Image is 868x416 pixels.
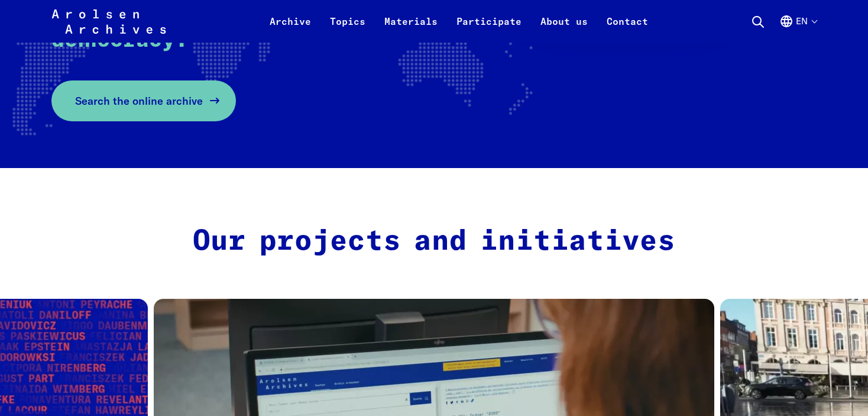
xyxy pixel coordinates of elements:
a: Contact [597,14,658,43]
a: Participate [447,14,531,43]
button: English, language selection [779,14,817,43]
h2: Our projects and initiatives [184,225,684,259]
a: Search the online archive [51,80,236,121]
nav: Primary [260,7,658,36]
a: Topics [320,14,375,43]
a: Materials [375,14,447,43]
span: Search the online archive [75,93,203,109]
a: Archive [260,14,320,43]
a: About us [531,14,597,43]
